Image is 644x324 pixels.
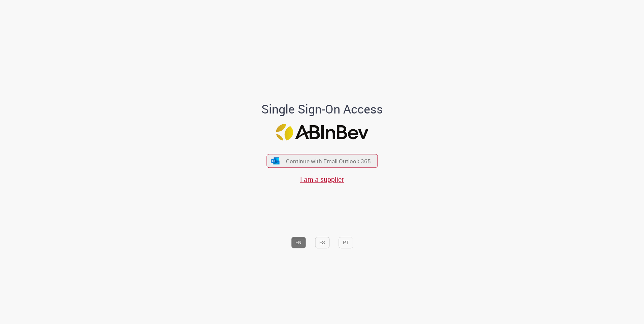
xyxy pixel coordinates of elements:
a: I am a supplier [300,175,344,184]
button: EN [291,237,306,248]
h1: Single Sign-On Access [229,103,416,116]
button: ES [315,237,329,248]
img: Logo ABInBev [276,124,368,140]
button: PT [339,237,353,248]
button: ícone Azure/Microsoft 360 Continue with Email Outlook 365 [266,154,378,168]
img: ícone Azure/Microsoft 360 [271,157,280,164]
span: Continue with Email Outlook 365 [286,157,371,165]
